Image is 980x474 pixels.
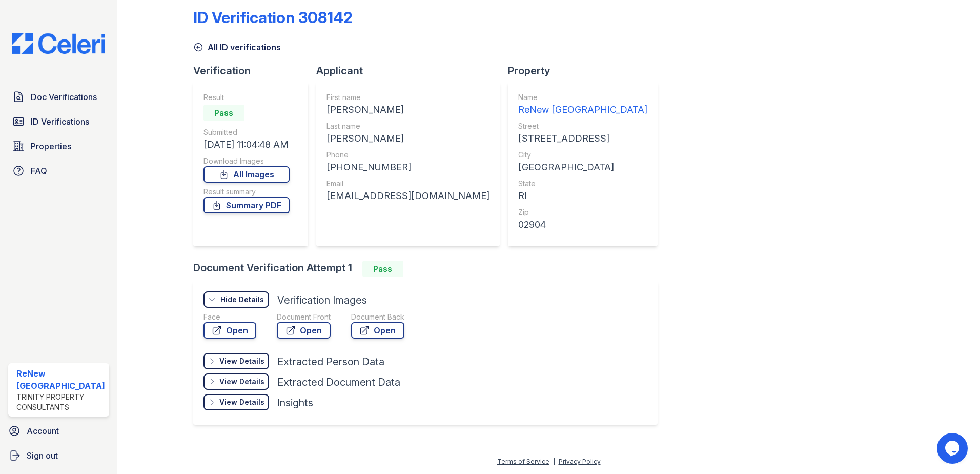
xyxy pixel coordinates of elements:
[326,131,489,146] div: [PERSON_NAME]
[193,8,353,27] div: ID Verification 308142
[193,41,281,53] a: All ID verifications
[8,87,109,107] a: Doc Verifications
[4,33,113,54] img: CE_Logo_Blue-a8612792a0a2168367f1c8372b55b34899dd931a85d93a1a3d3e32e68fde9ad4.png
[203,312,256,322] div: Face
[277,322,331,339] a: Open
[497,458,549,465] a: Terms of Service
[27,425,59,437] span: Account
[219,377,264,387] div: View Details
[326,160,489,174] div: [PHONE_NUMBER]
[518,131,647,146] div: [STREET_ADDRESS]
[220,294,264,305] div: Hide Details
[16,367,105,392] div: ReNew [GEOGRAPHIC_DATA]
[277,396,313,410] div: Insights
[518,207,647,218] div: Zip
[518,92,647,103] div: Name
[27,449,58,462] span: Sign out
[362,261,403,277] div: Pass
[8,136,109,156] a: Properties
[326,189,489,203] div: [EMAIL_ADDRESS][DOMAIN_NAME]
[518,179,647,189] div: State
[518,103,647,117] div: ReNew [GEOGRAPHIC_DATA]
[326,179,489,189] div: Email
[326,121,489,131] div: Last name
[351,322,404,339] a: Open
[518,160,647,174] div: [GEOGRAPHIC_DATA]
[326,92,489,103] div: First name
[219,397,264,407] div: View Details
[518,150,647,160] div: City
[559,458,601,465] a: Privacy Policy
[203,187,290,197] div: Result summary
[8,111,109,132] a: ID Verifications
[31,165,47,177] span: FAQ
[553,458,555,465] div: |
[203,137,290,152] div: [DATE] 11:04:48 AM
[203,156,290,166] div: Download Images
[203,92,290,103] div: Result
[277,354,384,369] div: Extracted Person Data
[326,150,489,160] div: Phone
[203,105,244,121] div: Pass
[316,64,508,78] div: Applicant
[518,92,647,117] a: Name ReNew [GEOGRAPHIC_DATA]
[4,445,113,466] a: Sign out
[219,356,264,366] div: View Details
[351,312,404,322] div: Document Back
[277,293,367,307] div: Verification Images
[518,189,647,203] div: RI
[508,64,666,78] div: Property
[203,197,290,213] a: Summary PDF
[203,127,290,137] div: Submitted
[31,140,71,152] span: Properties
[937,433,970,464] iframe: chat widget
[203,322,256,339] a: Open
[8,161,109,181] a: FAQ
[31,91,97,103] span: Doc Verifications
[277,375,400,389] div: Extracted Document Data
[193,64,316,78] div: Verification
[203,166,290,183] a: All Images
[326,103,489,117] div: [PERSON_NAME]
[16,392,105,412] div: Trinity Property Consultants
[31,115,89,128] span: ID Verifications
[518,121,647,131] div: Street
[193,261,666,277] div: Document Verification Attempt 1
[518,218,647,232] div: 02904
[4,421,113,441] a: Account
[277,312,331,322] div: Document Front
